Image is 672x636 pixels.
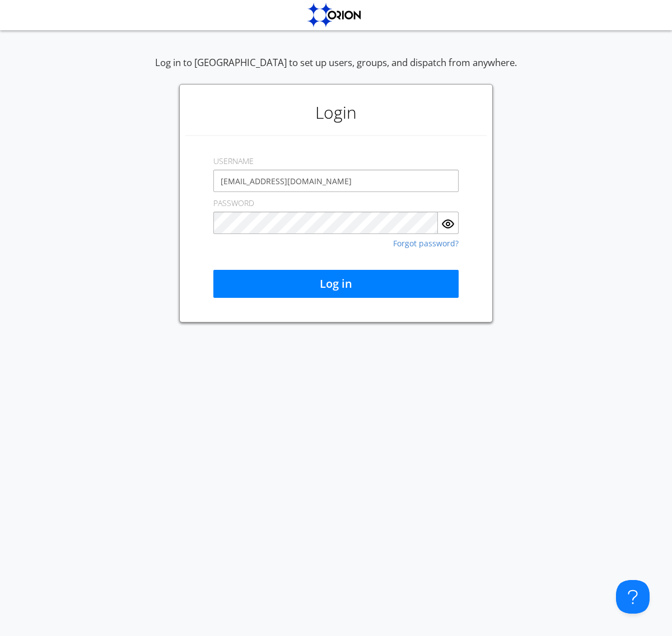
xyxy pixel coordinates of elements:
[155,56,517,84] div: Log in to [GEOGRAPHIC_DATA] to set up users, groups, and dispatch from anywhere.
[213,270,459,298] button: Log in
[213,198,254,209] label: PASSWORD
[213,212,438,234] input: Password
[616,580,650,614] iframe: Toggle Customer Support
[441,217,455,231] img: eye.svg
[438,212,459,234] button: Show Password
[213,156,254,167] label: USERNAME
[393,240,459,247] a: Forgot password?
[185,90,487,135] h1: Login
